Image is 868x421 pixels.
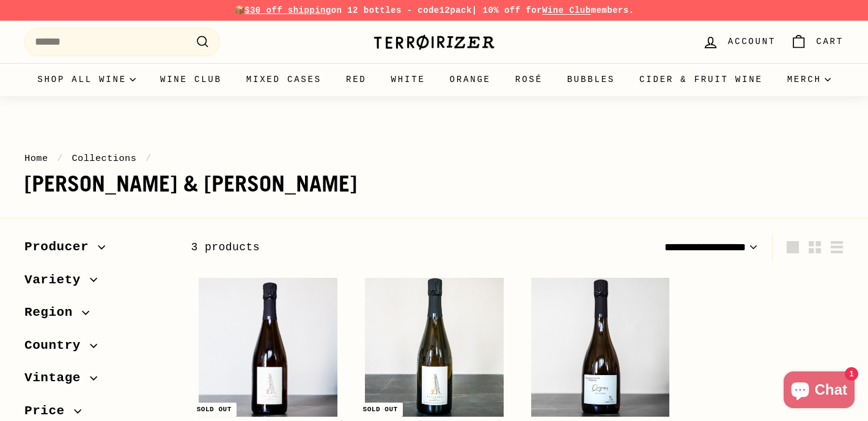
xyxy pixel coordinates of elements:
span: $30 off shipping [245,6,331,15]
p: 📦 on 12 bottles - code | 10% off for members. [24,4,844,17]
button: Region [24,299,171,332]
a: Bubbles [555,63,627,96]
span: Country [24,335,90,356]
a: Wine Club [542,6,591,15]
span: Producer [24,237,98,258]
a: Wine Club [148,63,234,96]
a: Red [334,63,379,96]
span: Region [24,302,82,323]
summary: Merch [775,63,843,96]
span: / [142,153,155,164]
div: Sold out [192,403,237,417]
button: Vintage [24,365,171,398]
a: Orange [438,63,503,96]
inbox-online-store-chat: Shopify online store chat [780,371,858,411]
a: White [379,63,438,96]
a: Cart [783,24,851,60]
a: Home [24,153,48,164]
span: Cart [816,35,844,48]
a: Collections [72,153,136,164]
span: Variety [24,270,90,291]
a: Cider & Fruit Wine [627,63,775,96]
a: Mixed Cases [234,63,334,96]
a: Rosé [503,63,555,96]
summary: Shop all wine [25,63,148,96]
span: / [54,153,66,164]
a: Account [695,24,783,60]
div: Sold out [358,403,403,417]
button: Variety [24,267,171,300]
span: Vintage [24,368,90,389]
strong: 12pack [440,6,472,15]
div: 3 products [191,239,517,256]
button: Country [24,332,171,365]
h1: [PERSON_NAME] & [PERSON_NAME] [24,172,844,196]
button: Producer [24,234,171,267]
span: Account [728,35,776,48]
nav: breadcrumbs [24,151,844,166]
